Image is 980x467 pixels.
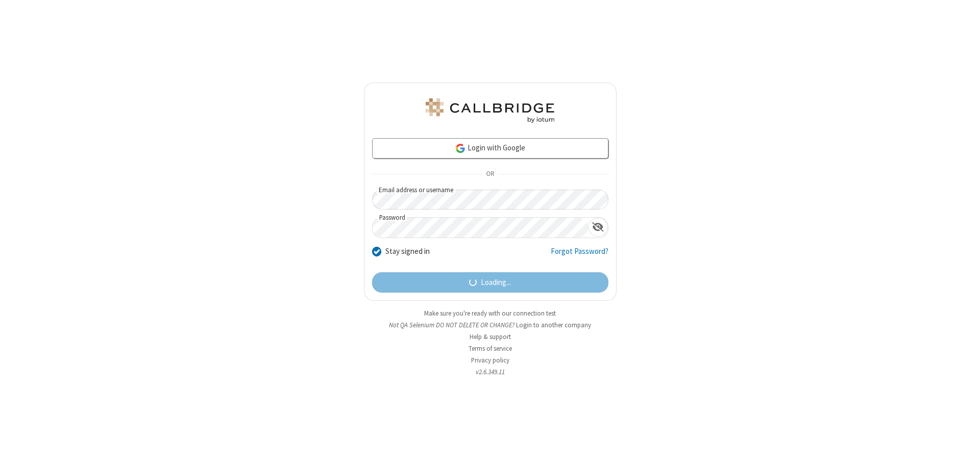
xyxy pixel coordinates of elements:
img: google-icon.png [455,143,466,154]
iframe: Chat [954,440,972,460]
label: Stay signed in [385,246,430,257]
a: Help & support [470,332,511,341]
a: Terms of service [469,344,512,353]
button: Login to another company [516,320,591,330]
button: Loading... [372,272,608,293]
input: Password [373,218,588,238]
div: Show password [588,218,608,237]
a: Make sure you're ready with our connection test [424,309,556,318]
input: Email address or username [372,190,608,210]
a: Privacy policy [471,356,509,365]
img: QA Selenium DO NOT DELETE OR CHANGE [424,98,556,123]
a: Login with Google [372,138,608,159]
li: Not QA Selenium DO NOT DELETE OR CHANGE? [364,320,617,330]
span: OR [482,167,498,181]
a: Forgot Password? [551,246,608,265]
span: Loading... [481,277,511,289]
li: v2.6.349.11 [364,367,617,377]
